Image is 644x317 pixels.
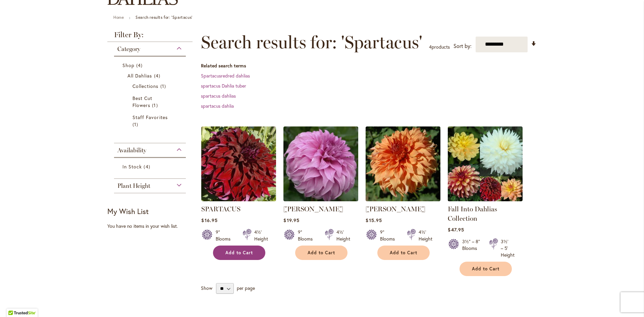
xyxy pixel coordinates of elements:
[462,238,481,258] div: 3½" – 8" Blooms
[336,229,350,242] div: 4½' Height
[201,83,246,89] a: spartacus Dahlia tuber
[366,217,382,223] span: $15.95
[216,229,234,242] div: 9" Blooms
[132,83,169,90] a: Collections
[136,15,193,20] strong: Search results for: 'Spartacus'
[201,103,234,109] a: spartacus dahlia
[117,147,146,154] span: Availability
[132,114,168,120] span: Staff Favorites
[448,205,497,222] a: Fall Into Dahlias Collection
[254,229,268,242] div: 4½' Height
[117,182,150,190] span: Plant Height
[127,72,174,79] a: All Dahlias
[5,293,24,312] iframe: Launch Accessibility Center
[122,163,142,170] span: In Stock
[366,126,440,201] img: Steve Meggos
[237,285,255,291] span: per page
[225,250,253,256] span: Add to Cart
[453,40,472,52] label: Sort by:
[366,196,440,203] a: Steve Meggos
[201,126,276,201] img: Spartacus
[132,95,169,109] a: Best Cut Flowers
[472,266,499,272] span: Add to Cart
[213,246,265,260] button: Add to Cart
[160,83,168,90] span: 1
[201,62,537,69] dt: Related search terms
[201,217,217,223] span: $16.95
[390,250,417,256] span: Add to Cart
[132,83,159,89] span: Collections
[127,72,152,79] span: All Dahlias
[132,121,140,128] span: 1
[154,72,162,79] span: 4
[460,262,512,276] button: Add to Cart
[201,196,276,203] a: Spartacus
[113,15,124,20] a: Home
[448,196,523,203] a: Fall Into Dahlias Collection
[201,72,250,79] a: Spartacusredred dahlias
[283,217,299,223] span: $19.95
[448,226,464,233] span: $47.95
[122,62,179,69] a: Shop
[122,62,135,68] span: Shop
[298,229,317,242] div: 9" Blooms
[283,205,343,213] a: [PERSON_NAME]
[283,126,358,201] img: Vassio Meggos
[283,196,358,203] a: Vassio Meggos
[448,126,523,201] img: Fall Into Dahlias Collection
[201,205,240,213] a: SPARTACUS
[107,206,149,216] strong: My Wish List
[132,95,152,108] span: Best Cut Flowers
[366,205,425,213] a: [PERSON_NAME]
[107,223,197,229] div: You have no items in your wish list.
[377,246,430,260] button: Add to Cart
[380,229,399,242] div: 9" Blooms
[107,31,193,42] strong: Filter By:
[295,246,347,260] button: Add to Cart
[419,229,432,242] div: 4½' Height
[152,102,159,109] span: 1
[501,238,515,258] div: 3½' – 5' Height
[117,45,140,53] span: Category
[429,44,432,50] span: 4
[132,114,169,128] a: Staff Favorites
[308,250,335,256] span: Add to Cart
[144,163,152,170] span: 4
[122,163,179,170] a: In Stock 4
[136,62,144,69] span: 4
[429,42,450,52] p: products
[201,32,422,52] span: Search results for: 'Spartacus'
[201,285,212,291] span: Show
[201,93,236,99] a: spartacus dahlias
